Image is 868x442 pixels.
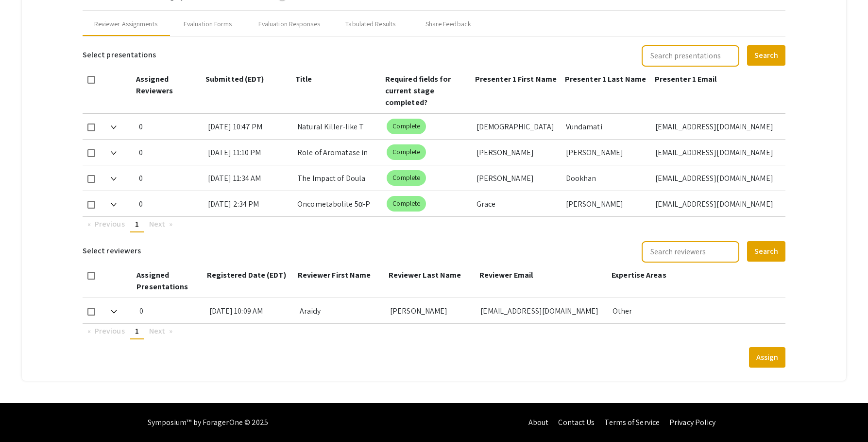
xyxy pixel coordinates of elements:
[390,298,473,323] div: [PERSON_NAME]
[298,270,371,280] span: Reviewer First Name
[111,310,117,314] img: Expand arrow
[300,298,382,323] div: Araidy
[425,19,471,29] div: Share Feedback
[747,241,785,262] button: Search
[477,140,558,165] div: [PERSON_NAME]
[387,119,426,134] mat-chip: Complete
[642,241,739,263] input: Search reviewers
[139,165,200,191] div: 0
[613,298,778,323] div: Other
[139,114,200,139] div: 0
[297,114,379,139] div: Natural Killer-like T Cells and Longevity: A Comparative Analysis
[297,165,379,191] div: The Impact of Doula Support on Maternal Mental Health, NeonatalOutcomes, and Epidural Use: Correl...
[655,165,778,191] div: [EMAIL_ADDRESS][DOMAIN_NAME]
[655,140,778,165] div: [EMAIL_ADDRESS][DOMAIN_NAME]
[612,270,666,280] span: Expertise Areas
[208,114,289,139] div: [DATE] 10:47 PM
[387,196,426,212] mat-chip: Complete
[566,165,647,191] div: Dookhan
[83,324,785,339] ul: Pagination
[655,191,778,216] div: [EMAIL_ADDRESS][DOMAIN_NAME]
[297,191,379,216] div: Oncometabolite 5α-P Imbalance Through Altered Mammary [MEDICAL_DATA] Metabolism: A Biomarker and ...
[83,44,156,66] h6: Select presentations
[345,19,395,29] div: Tabulated Results
[558,417,595,427] a: Contact Us
[207,270,286,280] span: Registered Date (EDT)
[135,219,139,229] span: 1
[655,114,778,139] div: [EMAIL_ADDRESS][DOMAIN_NAME]
[95,219,125,229] span: Previous
[148,403,269,442] div: Symposium™ by ForagerOne © 2025
[566,191,647,216] div: [PERSON_NAME]
[94,19,157,29] div: Reviewer Assignments
[208,140,289,165] div: [DATE] 11:10 PM
[136,270,188,292] span: Assigned Presentations
[139,140,200,165] div: 0
[749,347,785,368] button: Assign
[385,74,451,107] span: Required fields for current stage completed?
[184,19,232,29] div: Evaluation Forms
[389,270,461,280] span: Reviewer Last Name
[139,191,200,216] div: 0
[111,203,117,207] img: Expand arrow
[655,74,717,84] span: Presenter 1 Email
[149,326,165,336] span: Next
[566,114,647,139] div: Vundamati
[565,74,646,84] span: Presenter 1 Last Name
[387,170,426,186] mat-chip: Complete
[642,45,739,67] input: Search presentations
[136,74,173,96] span: Assigned Reviewers
[208,165,289,191] div: [DATE] 11:34 AM
[205,74,264,84] span: Submitted (EDT)
[7,398,41,435] iframe: Chat
[111,177,117,181] img: Expand arrow
[604,417,660,427] a: Terms of Service
[209,298,292,323] div: [DATE] 10:09 AM
[477,165,558,191] div: [PERSON_NAME]
[139,298,202,323] div: 0
[747,45,785,66] button: Search
[83,240,141,262] h6: Select reviewers
[528,417,549,427] a: About
[111,125,117,129] img: Expand arrow
[669,417,715,427] a: Privacy Policy
[258,19,320,29] div: Evaluation Responses
[480,298,604,323] div: [EMAIL_ADDRESS][DOMAIN_NAME]
[135,326,139,336] span: 1
[566,140,647,165] div: [PERSON_NAME]
[111,151,117,155] img: Expand arrow
[208,191,289,216] div: [DATE] 2:34 PM
[295,74,312,84] span: Title
[477,114,558,139] div: [DEMOGRAPHIC_DATA]
[387,144,426,160] mat-chip: Complete
[479,270,533,280] span: Reviewer Email
[297,140,379,165] div: Role of Aromatase in the Conversion of 11-Oxyandrogens to Estrogens: Mechanisms and Implications
[95,326,125,336] span: Previous
[83,217,785,232] ul: Pagination
[149,219,165,229] span: Next
[477,191,558,216] div: Grace
[475,74,557,84] span: Presenter 1 First Name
